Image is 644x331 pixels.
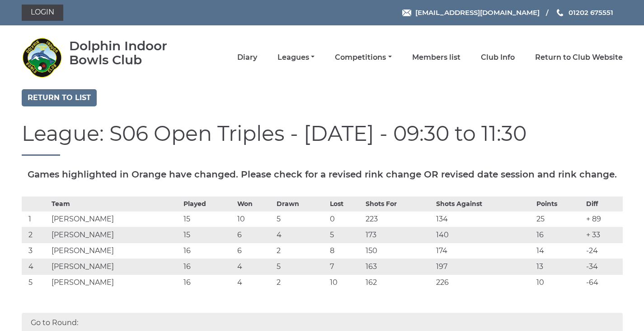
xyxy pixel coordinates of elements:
td: [PERSON_NAME] [49,274,181,290]
th: Shots For [363,197,434,211]
span: 01202 675551 [569,8,613,17]
a: Leagues [277,53,315,62]
td: 1 [22,211,49,227]
td: 140 [434,227,534,243]
td: 6 [235,227,274,243]
td: 5 [328,227,363,243]
a: Members list [412,53,461,62]
a: Email [EMAIL_ADDRESS][DOMAIN_NAME] [402,7,540,18]
th: Lost [328,197,363,211]
th: Shots Against [434,197,534,211]
a: Phone us 01202 675551 [555,7,613,18]
img: Phone us [557,9,563,16]
th: Played [181,197,235,211]
td: 0 [328,211,363,227]
td: 16 [181,274,235,290]
td: 197 [434,259,534,274]
td: 5 [274,259,328,274]
td: 4 [235,259,274,274]
h1: League: S06 Open Triples - [DATE] - 09:30 to 11:30 [22,122,623,156]
td: 16 [181,243,235,259]
td: 4 [274,227,328,243]
div: Dolphin Indoor Bowls Club [69,39,193,67]
td: [PERSON_NAME] [49,259,181,274]
a: Login [22,5,63,21]
td: 4 [22,259,49,274]
td: 5 [274,211,328,227]
td: -34 [584,259,622,274]
td: 10 [328,274,363,290]
td: 174 [434,243,534,259]
td: + 33 [584,227,622,243]
td: 10 [235,211,274,227]
td: 2 [274,274,328,290]
td: 15 [181,227,235,243]
td: [PERSON_NAME] [49,211,181,227]
td: 13 [534,259,584,274]
a: Return to list [22,89,97,106]
th: Team [49,197,181,211]
a: Club Info [481,53,515,62]
th: Won [235,197,274,211]
a: Return to Club Website [535,53,623,62]
td: 2 [274,243,328,259]
td: 150 [363,243,434,259]
th: Points [534,197,584,211]
span: [EMAIL_ADDRESS][DOMAIN_NAME] [415,8,540,17]
h5: Games highlighted in Orange have changed. Please check for a revised rink change OR revised date ... [22,169,623,179]
td: 223 [363,211,434,227]
td: 163 [363,259,434,274]
td: 4 [235,274,274,290]
td: 226 [434,274,534,290]
td: + 89 [584,211,622,227]
a: Competitions [335,53,391,62]
a: Diary [237,53,257,62]
td: 8 [328,243,363,259]
td: [PERSON_NAME] [49,227,181,243]
th: Drawn [274,197,328,211]
td: 16 [181,259,235,274]
td: -64 [584,274,622,290]
td: 7 [328,259,363,274]
td: 5 [22,274,49,290]
td: 6 [235,243,274,259]
th: Diff [584,197,622,211]
td: 134 [434,211,534,227]
td: 3 [22,243,49,259]
td: 2 [22,227,49,243]
td: 162 [363,274,434,290]
td: 25 [534,211,584,227]
td: -24 [584,243,622,259]
img: Email [402,10,411,16]
img: Dolphin Indoor Bowls Club [22,37,62,78]
td: 173 [363,227,434,243]
td: 10 [534,274,584,290]
td: [PERSON_NAME] [49,243,181,259]
td: 16 [534,227,584,243]
td: 14 [534,243,584,259]
td: 15 [181,211,235,227]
